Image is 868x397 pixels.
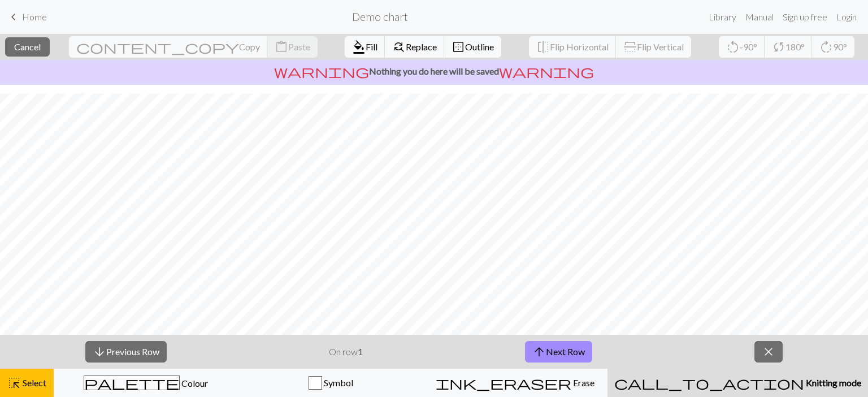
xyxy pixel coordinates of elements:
[423,369,607,397] button: Erase
[76,39,239,55] span: content_copy
[772,39,785,55] span: sync
[406,41,437,52] span: Replace
[622,40,638,54] span: flip
[465,41,494,52] span: Outline
[614,375,804,391] span: call_to_action
[322,377,353,388] span: Symbol
[525,341,592,363] button: Next Row
[785,41,805,52] span: 180°
[345,36,385,58] button: Fill
[392,39,406,55] span: find_replace
[452,39,465,55] span: border_outer
[812,36,854,58] button: 90°
[832,6,861,28] a: Login
[352,39,366,55] span: format_color_fill
[571,377,594,388] span: Erase
[69,36,268,58] button: Copy
[239,41,260,52] span: Copy
[352,10,408,23] h2: Demo chart
[5,64,863,78] p: Nothing you do here will be saved
[329,345,363,359] p: On row
[238,369,423,397] button: Symbol
[536,39,550,55] span: flip
[444,36,501,58] button: Outline
[7,375,21,391] span: highlight_alt
[762,344,775,360] span: close
[616,36,691,58] button: Flip Vertical
[85,341,167,363] button: Previous Row
[637,41,684,52] span: Flip Vertical
[532,344,546,360] span: arrow_upward
[833,41,847,52] span: 90°
[22,11,47,22] span: Home
[719,36,765,58] button: -90°
[726,39,740,55] span: rotate_left
[358,346,363,357] strong: 1
[607,369,868,397] button: Knitting mode
[54,369,238,397] button: Colour
[14,41,41,52] span: Cancel
[84,375,179,391] span: palette
[819,39,833,55] span: rotate_right
[180,378,208,389] span: Colour
[804,377,861,388] span: Knitting mode
[5,37,50,57] button: Cancel
[741,6,778,28] a: Manual
[778,6,832,28] a: Sign up free
[765,36,813,58] button: 180°
[499,63,594,79] span: warning
[93,344,106,360] span: arrow_downward
[740,41,757,52] span: -90°
[7,9,20,25] span: keyboard_arrow_left
[436,375,571,391] span: ink_eraser
[550,41,609,52] span: Flip Horizontal
[7,7,47,27] a: Home
[21,377,46,388] span: Select
[366,41,377,52] span: Fill
[529,36,617,58] button: Flip Horizontal
[704,6,741,28] a: Library
[274,63,369,79] span: warning
[385,36,445,58] button: Replace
